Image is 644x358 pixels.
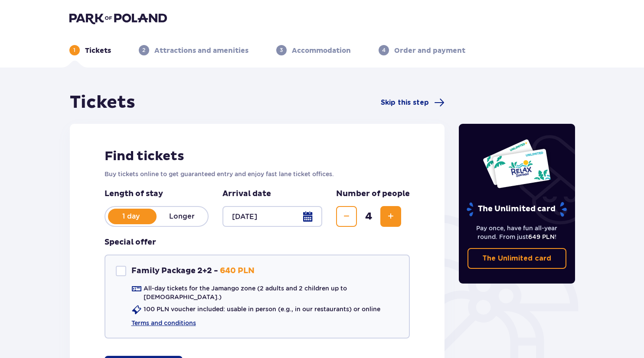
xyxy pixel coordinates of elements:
img: Park of Poland logo [69,12,167,24]
p: 3 [280,46,283,54]
p: Number of people [336,189,410,199]
p: 1 [73,46,75,54]
p: Special offer [105,237,156,248]
h1: Tickets [70,92,135,113]
p: All-day tickets for the Jamango zone (2 adults and 2 children up to [DEMOGRAPHIC_DATA].) [144,284,399,301]
p: The Unlimited card [482,254,551,263]
p: Accommodation [292,46,351,55]
a: Skip this step [381,97,445,108]
p: Tickets [85,46,111,55]
h2: Find tickets [105,148,410,164]
span: 649 PLN [528,233,555,240]
p: Order and payment [394,46,465,55]
p: Pay once, have fun all-year round. From just ! [467,224,566,241]
p: Family Package 2+2 - [131,266,218,276]
p: 2 [142,46,145,54]
span: Skip this step [381,98,429,107]
p: The Unlimited card [466,202,568,217]
p: Length of stay [105,189,209,199]
a: The Unlimited card [467,248,566,269]
p: 640 PLN [220,266,255,276]
p: Longer [157,212,208,221]
button: Increase [380,206,401,227]
p: 100 PLN voucher included: usable in person (e.g., in our restaurants) or online [144,305,380,313]
p: Arrival date [222,189,271,199]
p: 4 [382,46,386,54]
p: 1 day [105,212,157,221]
button: Decrease [336,206,357,227]
p: Attractions and amenities [154,46,248,55]
a: Terms and conditions [131,319,196,327]
span: 4 [359,210,379,223]
p: Buy tickets online to get guaranteed entry and enjoy fast lane ticket offices. [105,170,410,178]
